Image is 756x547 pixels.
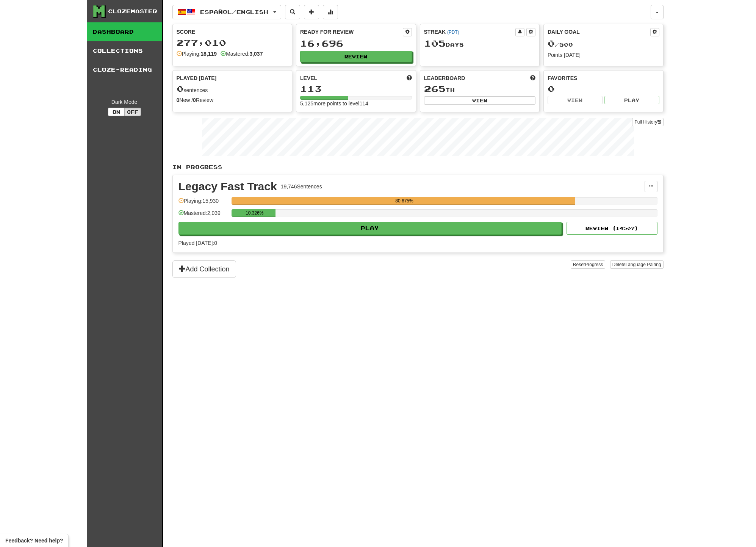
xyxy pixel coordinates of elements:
div: Daily Goal [548,28,650,36]
div: 0 [548,84,659,94]
div: Favorites [548,74,659,82]
p: In Progress [172,163,664,171]
button: Add sentence to collection [304,5,319,19]
div: Day s [424,39,536,49]
strong: 3,037 [249,51,263,57]
span: Español / English [200,9,268,15]
a: Collections [87,41,162,60]
button: View [548,96,603,104]
div: 5,125 more points to level 114 [300,100,412,107]
strong: 0 [177,97,180,103]
a: Full History [632,118,663,126]
div: 16,696 [300,39,412,48]
button: ResetProgress [571,260,605,269]
div: New / Review [177,96,288,104]
div: 80.675% [234,197,575,205]
button: Search sentences [285,5,300,19]
button: Off [124,108,141,116]
button: On [108,108,125,116]
button: Play [178,222,562,235]
div: Mastered: [221,50,263,58]
span: Leaderboard [424,74,465,82]
div: Legacy Fast Track [178,181,277,192]
div: Dark Mode [93,98,156,106]
div: 10.326% [234,209,275,217]
strong: 18,119 [200,51,217,57]
span: This week in points, UTC [530,74,535,82]
button: Español/English [172,5,281,19]
div: Streak [424,28,516,36]
span: Score more points to level up [407,74,412,82]
span: 105 [424,38,446,49]
div: 19,746 Sentences [281,183,322,190]
button: DeleteLanguage Pairing [610,260,664,269]
div: Clozemaster [108,8,157,15]
div: sentences [177,84,288,94]
div: Score [177,28,288,36]
a: Cloze-Reading [87,60,162,79]
div: th [424,84,536,94]
span: Level [300,74,317,82]
span: 0 [177,83,184,94]
div: Mastered: 2,039 [178,209,228,222]
span: 0 [548,38,555,49]
span: 265 [424,83,446,94]
span: Language Pairing [625,262,661,267]
button: Add Collection [172,260,236,278]
div: Playing: [177,50,217,58]
button: More stats [323,5,338,19]
div: 113 [300,84,412,94]
a: (PDT) [447,30,459,35]
span: Played [DATE]: 0 [178,240,217,246]
button: Review [300,51,412,62]
div: Ready for Review [300,28,403,36]
div: Points [DATE] [548,51,659,59]
span: Open feedback widget [5,537,63,544]
span: Played [DATE] [177,74,217,82]
span: Progress [585,262,603,267]
button: View [424,96,536,105]
button: Review (14507) [567,222,657,235]
button: Play [604,96,659,104]
strong: 0 [193,97,196,103]
div: Playing: 15,930 [178,197,228,210]
div: 277,010 [177,38,288,47]
span: / 500 [548,41,573,48]
a: Dashboard [87,22,162,41]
